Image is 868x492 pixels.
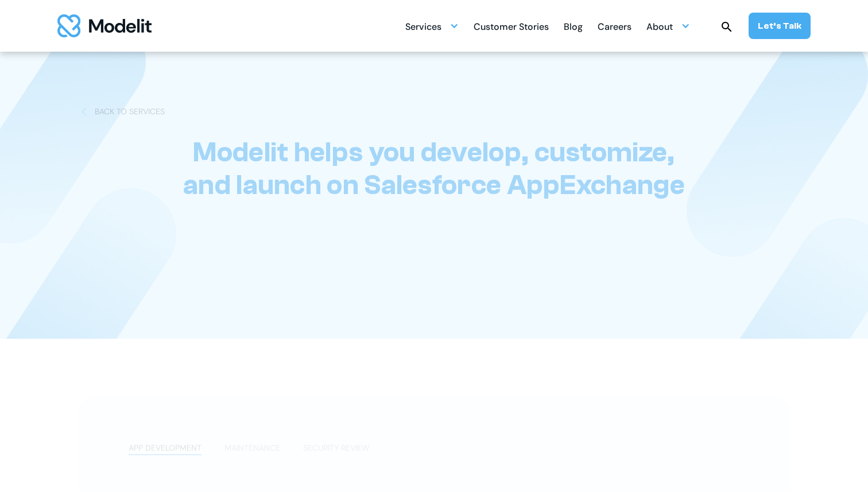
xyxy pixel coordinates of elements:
div: About [646,15,690,37]
a: Careers [598,15,631,37]
div: SECURITY REVIEW [303,442,370,454]
div: BACK TO SERVICES [95,106,165,118]
a: Blog [564,15,583,37]
a: Let’s Talk [749,13,811,39]
img: modelit logo [57,14,152,37]
div: Customer Stories [474,17,549,39]
div: MAINTENANCE [224,442,280,454]
div: Careers [598,17,631,39]
a: Customer Stories [474,15,549,37]
div: Services [405,17,441,39]
a: BACK TO SERVICES [78,106,165,118]
a: home [57,14,152,37]
h1: Modelit helps you develop, customize, and launch on Salesforce AppExchange [167,136,701,202]
div: Let’s Talk [758,20,801,32]
div: Services [405,15,459,37]
div: About [646,17,673,39]
div: Blog [564,17,583,39]
div: APP DEVELOPMENT [129,442,201,454]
